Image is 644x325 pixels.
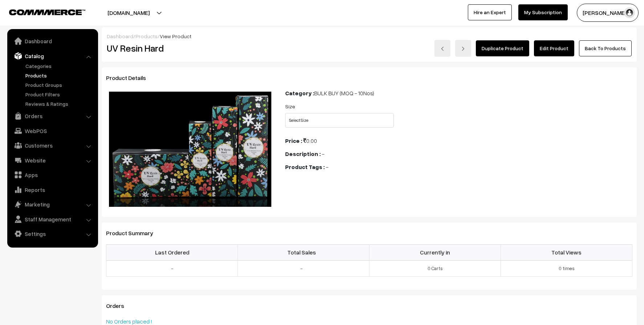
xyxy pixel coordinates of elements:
[468,4,512,20] a: Hire an Expert
[577,4,639,22] button: [PERSON_NAME]…
[440,47,445,51] img: left-arrow.png
[369,244,501,260] th: Currently in
[9,168,96,181] a: Apps
[461,47,465,51] img: right-arrow.png
[285,163,325,170] b: Product Tags :
[107,32,632,40] div: / /
[476,40,529,56] a: Duplicate Product
[326,163,328,170] span: -
[24,72,96,79] a: Products
[285,89,314,97] b: Category :
[106,260,238,277] td: -
[285,137,302,144] b: Price :
[160,33,191,39] span: View Product
[9,124,96,137] a: WebPOS
[9,35,96,48] a: Dashboard
[518,4,568,20] a: My Subscription
[24,62,96,70] a: Categories
[501,244,632,260] th: Total Views
[501,260,632,277] td: 0 times
[135,33,158,39] a: Products
[9,213,96,226] a: Staff Management
[9,227,96,240] a: Settings
[579,40,632,56] a: Back To Products
[9,183,96,196] a: Reports
[109,92,272,207] img: 17559513622310vfau18fb.png
[24,91,96,98] a: Product Filters
[9,139,96,152] a: Customers
[238,244,369,260] th: Total Sales
[106,244,238,260] th: Last Ordered
[285,136,632,145] div: 0.00
[238,260,369,277] td: -
[285,150,321,157] b: Description :
[624,7,635,18] img: user
[24,100,96,108] a: Reviews & Ratings
[322,150,324,157] span: -
[9,9,85,15] img: COMMMERCE
[106,74,155,81] span: Product Details
[107,33,133,39] a: Dashboard
[9,198,96,211] a: Marketing
[9,154,96,167] a: Website
[106,302,133,309] span: Orders
[534,40,574,56] a: Edit Product
[82,4,175,22] button: [DOMAIN_NAME]
[9,109,96,123] a: Orders
[24,81,96,89] a: Product Groups
[107,43,275,54] h2: UV Resin Hard
[9,49,96,63] a: Catalog
[9,7,73,16] a: COMMMERCE
[285,89,632,97] div: BULK BUY (MOQ - 10Nos)
[369,260,501,277] td: 0 Carts
[106,229,162,237] span: Product Summary
[285,103,295,110] label: Size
